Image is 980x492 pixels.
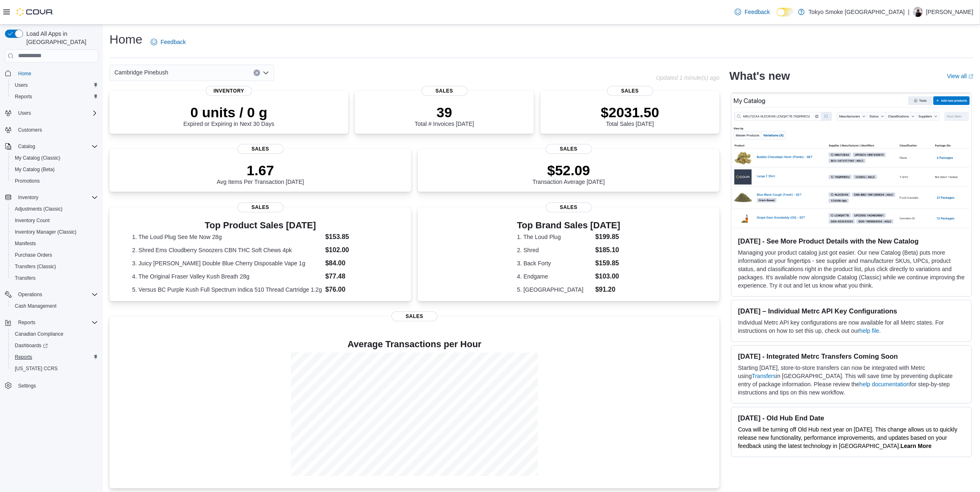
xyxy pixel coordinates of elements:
a: Reports [12,352,35,362]
dd: $91.20 [595,285,620,295]
span: Washington CCRS [12,364,98,374]
span: Reports [12,352,98,362]
a: Transfers [752,373,776,379]
a: Dashboards [12,341,51,350]
a: Dashboards [8,340,101,351]
input: Dark Mode [777,8,794,16]
p: 0 units / 0 g [184,104,275,121]
button: Customers [2,124,101,136]
a: View allExternal link [947,73,973,79]
h3: [DATE] – Individual Metrc API Key Configurations [738,307,965,315]
dt: 5. [GEOGRAPHIC_DATA] [517,285,592,294]
dd: $77.48 [325,272,389,281]
span: Settings [15,380,98,390]
span: Dashboards [15,342,48,349]
a: Transfers (Classic) [12,262,59,272]
span: Transfers [12,273,98,283]
button: Home [2,67,101,79]
dd: $199.85 [595,232,620,242]
a: My Catalog (Classic) [12,153,64,163]
h3: [DATE] - See More Product Details with the New Catalog [738,237,965,245]
button: Reports [15,318,39,327]
span: Sales [421,86,468,96]
a: Reports [12,92,35,102]
span: Reports [15,354,32,360]
p: Starting [DATE], store-to-store transfers can now be integrated with Metrc using in [GEOGRAPHIC_D... [738,364,965,397]
button: Canadian Compliance [8,328,101,340]
p: Individual Metrc API key configurations are now available for all Metrc states. For instructions ... [738,318,965,335]
p: Tokyo Smoke [GEOGRAPHIC_DATA] [809,7,905,17]
button: Clear input [254,70,260,76]
span: Promotions [15,178,40,184]
span: Reports [15,318,98,327]
dt: 1. The Loud Plug [517,233,592,241]
span: Inventory [15,193,98,202]
a: Purchase Orders [12,250,56,260]
span: Dashboards [12,341,98,350]
p: 39 [414,104,474,121]
span: Canadian Compliance [15,331,63,337]
button: Reports [2,317,101,328]
span: Inventory [18,194,38,201]
img: Cova [16,8,54,16]
dt: 3. Juicy [PERSON_NAME] Double Blue Cherry Disposable Vape 1g [132,259,322,267]
span: My Catalog (Beta) [12,165,98,174]
a: My Catalog (Beta) [12,165,58,174]
button: Catalog [2,141,101,152]
h3: Top Product Sales [DATE] [132,220,389,230]
button: Users [15,108,34,118]
span: Canadian Compliance [12,329,98,339]
span: Operations [18,291,42,298]
nav: Complex example [5,64,98,413]
svg: External link [968,74,973,79]
a: Inventory Manager (Classic) [12,227,80,237]
dd: $153.85 [325,232,389,242]
span: Catalog [18,143,35,150]
a: Cash Management [12,301,60,311]
span: Load All Apps in [GEOGRAPHIC_DATA] [23,30,98,46]
button: Inventory Manager (Classic) [8,226,101,238]
span: Users [15,82,28,88]
span: Home [15,68,98,79]
div: Transaction Average [DATE] [533,162,605,185]
p: Managing your product catalog just got easier. Our new Catalog (Beta) puts more information at yo... [738,248,965,290]
span: Feedback [161,38,186,46]
span: Inventory Count [15,217,50,224]
span: Customers [15,125,98,135]
div: Total Sales [DATE] [601,104,659,127]
button: Operations [15,290,46,299]
p: | [908,7,910,17]
button: Catalog [15,142,38,151]
span: Users [15,108,98,118]
span: Adjustments (Classic) [12,204,98,214]
dt: 5. Versus BC Purple Kush Full Spectrum Indica 510 Thread Cartridge 1.2g [132,285,322,294]
button: Reports [8,351,101,363]
button: My Catalog (Classic) [8,152,101,164]
div: Glenn Cook [913,7,923,17]
dd: $159.85 [595,258,620,268]
a: [US_STATE] CCRS [12,364,61,374]
a: Transfers [12,273,39,283]
a: Customers [15,125,45,135]
span: Settings [18,383,36,389]
span: Cash Management [15,303,56,309]
dt: 4. The Original Fraser Valley Kush Breath 28g [132,272,322,281]
span: Home [18,70,31,77]
button: Users [8,79,101,91]
span: Manifests [12,239,98,248]
dt: 2. Shred [517,246,592,254]
dt: 4. Endgame [517,272,592,281]
button: Transfers (Classic) [8,261,101,272]
span: Transfers (Classic) [12,262,98,272]
button: Adjustments (Classic) [8,203,101,215]
button: Inventory [15,193,42,202]
dd: $102.00 [325,245,389,255]
span: Adjustments (Classic) [15,206,63,212]
span: Users [12,80,98,90]
button: Operations [2,289,101,300]
dd: $185.10 [595,245,620,255]
span: My Catalog (Classic) [15,155,61,161]
span: Inventory Manager (Classic) [12,227,98,237]
span: Cova will be turning off Old Hub next year on [DATE]. This change allows us to quickly release ne... [738,426,957,449]
button: Users [2,107,101,119]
